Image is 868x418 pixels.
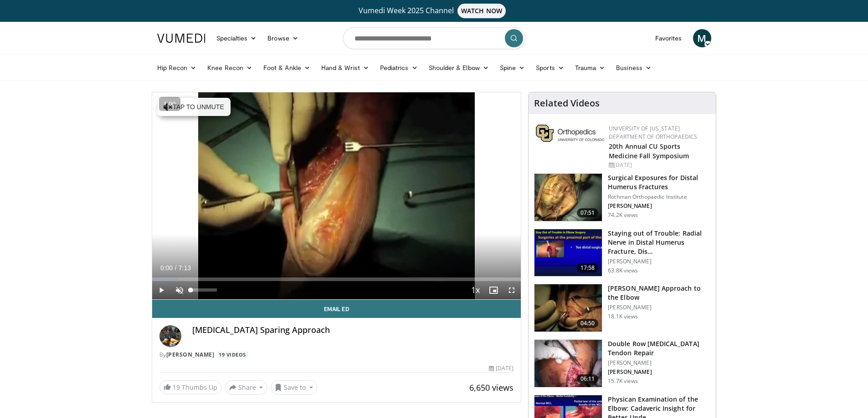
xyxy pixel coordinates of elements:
[608,173,710,191] h3: Surgical Exposures for Distal Humerus Fractures
[152,277,521,281] div: Progress Bar
[152,281,170,299] button: Play
[608,202,710,210] p: [PERSON_NAME]
[536,125,604,142] img: 355603a8-37da-49b6-856f-e00d7e9307d3.png.150x105_q85_autocrop_double_scale_upscale_version-0.2.png
[608,212,638,219] p: 74.2K views
[494,59,530,77] a: Spine
[489,364,514,373] div: [DATE]
[609,142,689,160] a: 20th Annual CU Sports Medicine Fall Symposium
[316,59,375,77] a: Hand & Wrist
[577,374,599,383] span: 06:11
[202,59,258,77] a: Knee Recon
[608,193,710,201] p: Rothman Orthopaedic Institute
[159,325,181,347] img: Avatar
[534,173,710,222] a: 07:51 Surgical Exposures for Distal Humerus Fractures Rothman Orthopaedic Institute [PERSON_NAME]...
[157,34,205,43] img: VuMedi Logo
[423,59,494,77] a: Shoulder & Elbow
[457,4,506,18] span: WATCH NOW
[650,29,688,47] a: Favorites
[258,59,316,77] a: Foot & Ankle
[152,92,521,300] video-js: Video Player
[152,59,202,77] a: Hip Recon
[534,229,602,277] img: Q2xRg7exoPLTwO8X4xMDoxOjB1O8AjAz_1.150x105_q85_crop-smart_upscale.jpg
[158,98,231,116] button: Tap to unmute
[534,174,602,221] img: 70322_0000_3.png.150x105_q85_crop-smart_upscale.jpg
[159,380,221,394] a: 19 Thumbs Up
[175,264,177,272] span: /
[570,59,611,77] a: Trauma
[577,263,599,272] span: 17:58
[608,359,710,367] p: [PERSON_NAME]
[152,300,521,318] a: Email Ed
[608,313,638,320] p: 18.1K views
[608,258,710,265] p: [PERSON_NAME]
[608,339,710,358] h3: Double Row [MEDICAL_DATA] Tendon Repair
[159,351,514,359] div: By
[609,125,697,141] a: University of [US_STATE] Department of Orthopaedics
[608,378,638,385] p: 15.7K views
[534,229,710,277] a: 17:58 Staying out of Trouble: Radial Nerve in Distal Humerus Fracture, Dis… [PERSON_NAME] 63.8K v...
[211,29,262,47] a: Specialties
[608,368,710,376] p: [PERSON_NAME]
[608,284,710,302] h3: [PERSON_NAME] Approach to the Elbow
[534,98,600,109] h4: Related Videos
[608,229,710,256] h3: Staying out of Trouble: Radial Nerve in Distal Humerus Fracture, Dis…
[534,284,710,332] a: 04:50 [PERSON_NAME] Approach to the Elbow [PERSON_NAME] 18.1K views
[469,382,514,393] span: 6,650 views
[577,319,599,328] span: 04:50
[192,325,514,335] h4: [MEDICAL_DATA] Sparing Approach
[159,4,710,18] a: Vumedi Week 2025 ChannelWATCH NOW
[530,59,570,77] a: Sports
[343,27,525,49] input: Search topics, interventions
[609,161,709,169] div: [DATE]
[534,284,602,332] img: rQqFhpGihXXoLKSn4xMDoxOjBrO-I4W8.150x105_q85_crop-smart_upscale.jpg
[693,29,711,47] a: M
[160,264,173,272] span: 0:00
[466,281,484,299] button: Playback Rate
[166,351,215,358] a: [PERSON_NAME]
[375,59,423,77] a: Pediatrics
[611,59,657,77] a: Business
[608,267,638,274] p: 63.8K views
[170,281,189,299] button: Unmute
[503,281,521,299] button: Fullscreen
[179,264,191,272] span: 7:13
[173,383,180,392] span: 19
[577,208,599,217] span: 07:51
[484,281,503,299] button: Enable picture-in-picture mode
[534,339,710,388] a: 06:11 Double Row [MEDICAL_DATA] Tendon Repair [PERSON_NAME] [PERSON_NAME] 15.7K views
[534,340,602,387] img: XzOTlMlQSGUnbGTX5hMDoxOjA4MTtFn1_1.150x105_q85_crop-smart_upscale.jpg
[225,380,267,395] button: Share
[191,288,217,292] div: Volume Level
[262,29,304,47] a: Browse
[271,380,317,395] button: Save to
[216,351,249,358] a: 19 Videos
[608,304,710,311] p: [PERSON_NAME]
